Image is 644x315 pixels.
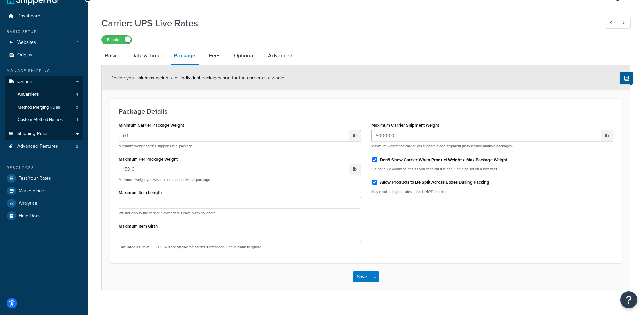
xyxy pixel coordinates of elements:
p: May result in higher rates if this is NOT checked [371,189,614,194]
a: Advanced Features2 [5,140,83,153]
li: Method Merging Rules [5,101,83,114]
div: Resources [5,165,83,171]
label: Maximum Carrier Shipment Weight [371,123,439,128]
label: Enabled [102,36,132,44]
span: 1 [77,52,78,58]
li: Websites [5,36,83,49]
label: Maximum Per Package Weight [119,156,178,162]
li: Origins [5,49,83,61]
span: Analytics [19,201,37,206]
a: Method Merging Rules0 [5,101,83,114]
a: Basic [101,48,121,64]
a: Origins1 [5,49,83,61]
p: Minimum weight carrier supports in a package [119,144,361,149]
button: Open Resource Center [620,291,637,308]
span: Test Your Rates [19,176,51,181]
li: Carriers [5,76,83,127]
a: Websites1 [5,36,83,49]
label: Minimum Carrier Package Weight [119,123,184,128]
label: Allow Products to Be Split Across Boxes During Packing [380,179,490,185]
span: lb [349,130,361,141]
span: 4 [76,92,78,97]
div: Basic Setup [5,29,83,35]
a: Previous Record [605,18,618,29]
span: Marketplace [19,188,44,194]
a: Dashboard [5,10,83,22]
span: lb [601,130,613,141]
label: Maximum Item Girth [119,224,158,229]
a: Optional [231,48,258,64]
a: Next Record [618,18,631,29]
a: Marketplace [5,185,83,197]
p: E.g. for a TV would be Yes as you can't cut it in half. Can also set on a box itself [371,167,614,172]
h1: Carrier: UPS Live Rates [101,17,593,30]
span: lb [349,164,361,175]
span: Custom Method Names [18,117,63,123]
li: Advanced Features [5,140,83,153]
p: Maximum weight you wish to put in an individual package [119,177,361,182]
a: Advanced [265,48,296,64]
span: 1 [77,40,78,46]
span: 2 [76,144,78,149]
a: Help Docs [5,210,83,222]
label: Maximum Item Length [119,190,162,195]
span: Advanced Features [17,144,58,149]
a: Custom Method Names1 [5,114,83,126]
a: AllCarriers4 [5,88,83,101]
a: Analytics [5,197,83,209]
span: Dashboard [17,13,40,19]
span: Carriers [17,79,34,85]
a: Fees [206,48,224,64]
li: Custom Method Names [5,114,83,126]
label: Don't Show Carrier When Product Weight > Max Package Weight [380,157,507,163]
h3: Package Details [119,108,613,115]
p: Calculated as 2x(W + H) + L. Will not display the carrier if exceeded. Leave blank to ignore [119,245,361,250]
a: Test Your Rates [5,172,83,184]
span: Websites [17,40,36,46]
p: Maximum weight the carrier will support in one shipment (may include multiple packages) [371,144,614,149]
p: Will not display the carrier if exceeded. Leave blank to ignore [119,211,361,216]
a: Package [171,48,199,65]
span: Method Merging Rules [18,105,60,110]
a: Shipping Rules [5,127,83,140]
div: Manage Shipping [5,68,83,74]
button: Show Help Docs [620,72,633,84]
span: All Carriers [18,92,39,97]
span: Help Docs [19,213,41,219]
a: Date & Time [128,48,164,64]
span: Shipping Rules [17,131,49,137]
span: Decide your min/max weights for individual packages and for the carrier as a whole. [110,74,285,81]
button: Save [353,271,371,282]
span: 1 [77,117,78,123]
a: Carriers [5,76,83,88]
span: Origins [17,52,32,58]
span: 0 [76,105,78,110]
